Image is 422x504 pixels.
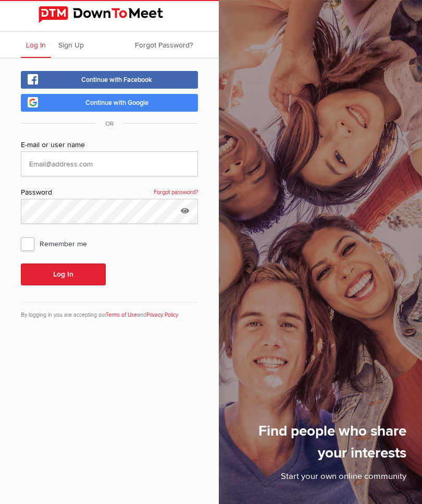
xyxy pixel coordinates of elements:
a: Continue with Google [21,94,198,112]
div: Password [21,187,198,199]
span: Sign Up [58,41,84,50]
a: Log In [21,32,51,58]
a: Sign Up [53,32,89,58]
a: Forgot password? [154,187,198,198]
span: Log In [26,41,46,50]
span: Continue with Facebook [81,76,152,84]
div: By logging in you are accepting our and [21,302,198,319]
input: Email@address.com [21,151,198,176]
div: E-mail or user name [21,139,198,151]
a: Forgot Password? [130,32,198,58]
a: Privacy Policy [146,311,178,318]
button: Log In [21,263,106,285]
img: DownToMeet [39,6,180,23]
a: Terms of Use [106,311,137,318]
a: Continue with Facebook [21,71,198,89]
h1: Find people who share your interests [236,420,407,470]
span: Forgot Password? [135,41,193,50]
span: Remember me [21,234,97,253]
span: OR [95,120,124,128]
span: Continue with Google [85,99,148,107]
p: Start your own online community [236,470,407,488]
